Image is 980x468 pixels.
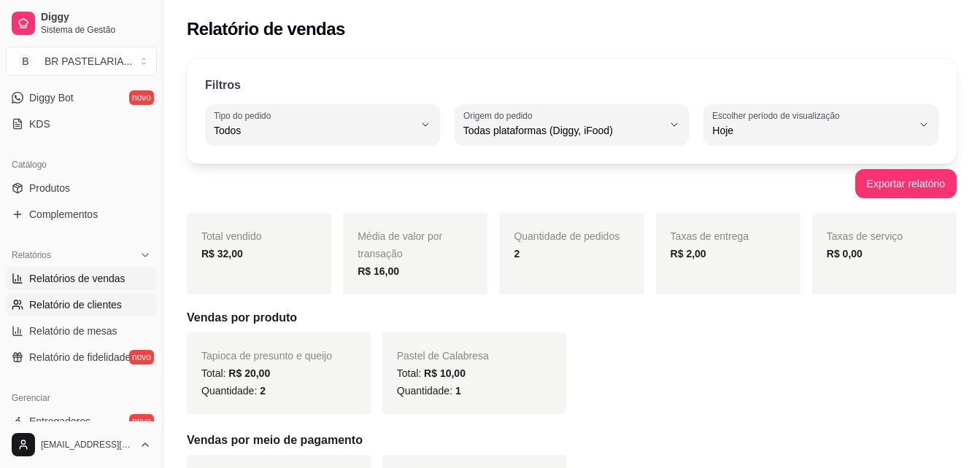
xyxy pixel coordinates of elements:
span: Quantidade de pedidos [514,230,620,242]
span: Relatório de mesas [29,324,117,338]
label: Escolher período de visualização [712,109,844,122]
span: Total vendido [201,230,262,242]
strong: R$ 16,00 [358,265,399,277]
strong: R$ 32,00 [201,248,243,260]
span: Sistema de Gestão [41,24,151,36]
span: Total: [201,367,270,379]
span: Quantidade: [201,385,266,397]
h5: Vendas por produto [187,309,957,327]
label: Tipo do pedido [214,109,276,122]
span: 1 [455,385,461,397]
div: Gerenciar [6,386,157,410]
span: Diggy [41,11,151,24]
a: Relatório de fidelidadenovo [6,346,157,369]
span: [EMAIL_ADDRESS][DOMAIN_NAME] [41,439,134,451]
span: Produtos [29,181,70,195]
span: Quantidade: [397,385,461,397]
span: 2 [260,385,266,397]
strong: R$ 0,00 [827,248,863,260]
button: Origem do pedidoTodas plataformas (Diggy, iFood) [455,104,690,145]
span: Complementos [29,207,98,222]
span: Todos [214,123,414,138]
span: Entregadores [29,414,90,429]
label: Origem do pedido [463,109,537,122]
span: Hoje [712,123,912,138]
h5: Vendas por meio de pagamento [187,432,957,449]
strong: R$ 2,00 [671,248,706,260]
span: Taxas de serviço [827,230,903,242]
a: Relatório de mesas [6,319,157,343]
a: KDS [6,112,157,136]
a: Entregadoresnovo [6,410,157,433]
span: Total: [397,367,466,379]
span: Tapioca de presunto e queijo [201,350,332,362]
span: R$ 10,00 [424,367,466,379]
span: Todas plataformas (Diggy, iFood) [463,123,663,138]
span: Relatório de fidelidade [29,350,131,364]
strong: 2 [514,248,520,260]
a: Produtos [6,176,157,200]
a: DiggySistema de Gestão [6,6,157,41]
h2: Relatório de vendas [187,17,345,41]
a: Relatório de clientes [6,293,157,316]
a: Complementos [6,203,157,226]
span: KDS [29,117,50,131]
button: Tipo do pedidoTodos [205,104,440,145]
span: Média de valor por transação [358,230,442,260]
span: Relatórios [12,249,51,261]
button: Exportar relatório [855,169,957,198]
span: Diggy Bot [29,90,74,105]
div: BR PASTELARIA ... [45,54,132,69]
button: [EMAIL_ADDRESS][DOMAIN_NAME] [6,427,157,462]
span: Taxas de entrega [671,230,749,242]
p: Filtros [205,77,241,94]
a: Relatórios de vendas [6,267,157,290]
span: B [18,54,33,69]
a: Diggy Botnovo [6,86,157,109]
span: Relatório de clientes [29,297,122,312]
div: Catálogo [6,153,157,176]
button: Escolher período de visualizaçãoHoje [703,104,938,145]
button: Select a team [6,47,157,76]
span: R$ 20,00 [228,367,270,379]
span: Relatórios de vendas [29,271,126,286]
span: Pastel de Calabresa [397,350,489,362]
